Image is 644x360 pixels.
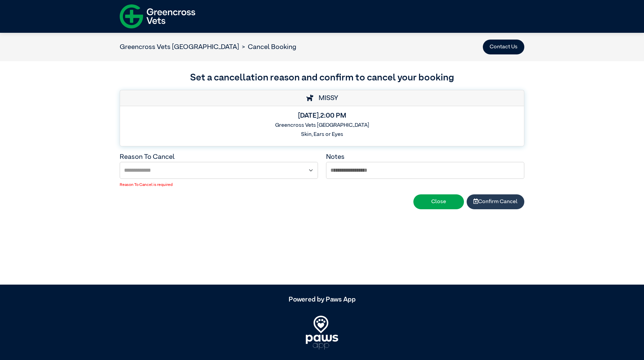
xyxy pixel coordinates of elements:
a: Greencross Vets [GEOGRAPHIC_DATA] [120,44,239,50]
label: Reason To Cancel is required [120,183,173,187]
h6: Greencross Vets [GEOGRAPHIC_DATA] [125,122,519,129]
h5: Powered by Paws App [120,295,524,304]
button: Contact Us [483,40,524,54]
img: PawsApp [306,316,338,350]
img: f-logo [120,2,195,31]
button: Confirm Cancel [467,194,524,209]
li: Cancel Booking [239,42,296,52]
h5: [DATE] , 2:00 PM [125,112,519,120]
label: Reason To Cancel [120,153,175,160]
label: Notes [326,153,345,160]
h6: Skin, Ears or Eyes [125,131,519,138]
nav: breadcrumb [120,42,296,52]
span: MISSY [315,95,338,101]
button: Close [413,194,464,209]
h3: Set a cancellation reason and confirm to cancel your booking [120,71,524,85]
